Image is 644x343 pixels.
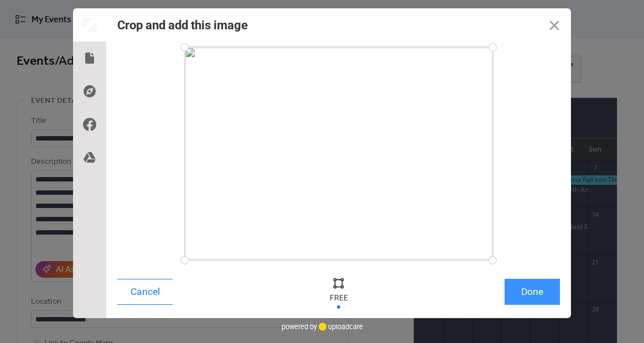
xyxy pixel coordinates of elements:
[73,141,106,174] div: Google Drive
[73,41,106,75] div: Local Files
[538,8,571,41] button: Close
[117,18,248,32] div: Crop and add this image
[117,279,173,305] button: Cancel
[73,108,106,141] div: Facebook
[73,8,106,41] div: Preview
[282,318,363,335] div: powered by
[73,75,106,108] div: Direct Link
[505,279,560,305] button: Done
[317,323,363,331] a: uploadcare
